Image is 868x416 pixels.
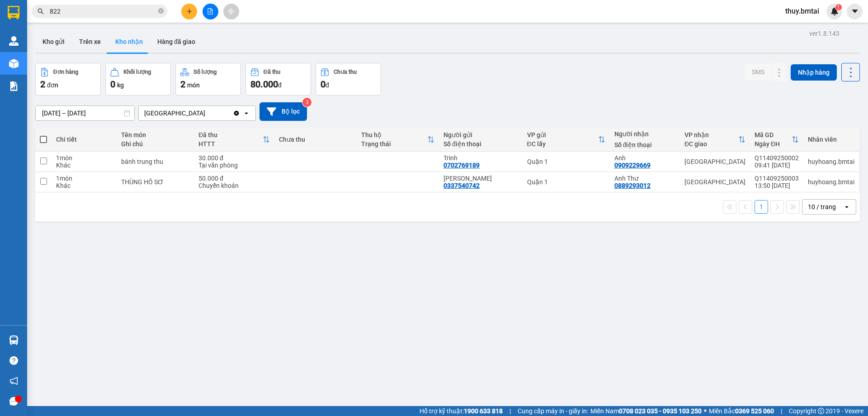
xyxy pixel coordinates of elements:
[47,81,58,89] span: đơn
[56,175,112,182] div: 1 món
[755,200,768,214] button: 1
[334,69,357,75] div: Chưa thu
[207,8,213,14] span: file-add
[278,81,282,89] span: đ
[781,406,782,416] span: |
[121,140,189,148] div: Ghi chú
[193,69,217,75] div: Số lượng
[121,158,189,165] div: bánh trung thu
[198,154,270,162] div: 30.000 đ
[709,406,774,416] span: Miền Bắc
[778,5,826,17] span: thuy.bmtai
[181,4,197,19] button: plus
[198,140,263,148] div: HTTT
[527,131,598,139] div: VP gửi
[745,64,772,80] button: SMS
[302,98,311,107] sup: 3
[443,175,518,182] div: Linh
[614,175,675,182] div: Anh Thư
[198,162,270,169] div: Tại văn phòng
[750,128,803,152] th: Toggle SortBy
[843,203,850,210] svg: open
[755,175,799,182] div: Q11409250003
[228,8,234,14] span: aim
[203,4,218,19] button: file-add
[187,81,200,89] span: món
[818,408,824,414] span: copyright
[72,31,108,53] button: Trên xe
[180,79,185,90] span: 2
[38,8,44,14] span: search
[198,175,270,182] div: 50.000 đ
[158,8,164,14] span: close-circle
[509,406,511,416] span: |
[150,31,203,53] button: Hàng đã giao
[684,131,738,139] div: VP nhận
[9,377,18,385] span: notification
[245,63,311,96] button: Đã thu80.000đ
[527,178,605,186] div: Quận 1
[835,4,842,10] sup: 1
[755,182,799,189] div: 13:50 [DATE]
[523,128,610,152] th: Toggle SortBy
[614,182,651,189] div: 0889293012
[755,162,799,169] div: 09:41 [DATE]
[117,81,124,89] span: kg
[614,130,675,138] div: Người nhận
[194,128,274,152] th: Toggle SortBy
[837,4,840,10] span: 1
[144,109,205,118] div: [GEOGRAPHIC_DATA]
[735,407,774,415] strong: 0369 525 060
[809,29,840,38] div: ver 1.8.143
[53,69,78,75] div: Đơn hàng
[36,106,134,120] input: Select a date range.
[527,158,605,165] div: Quận 1
[614,162,651,169] div: 0909229669
[9,335,19,345] img: warehouse-icon
[35,63,101,96] button: Đơn hàng2đơn
[808,158,854,165] div: huyhoang.bmtai
[619,407,702,415] strong: 0708 023 035 - 0935 103 250
[9,59,19,68] img: warehouse-icon
[808,202,836,211] div: 10 / trang
[420,406,503,416] span: Hỗ trợ kỹ thuật:
[110,79,115,90] span: 0
[361,140,427,148] div: Trạng thái
[123,69,151,75] div: Khối lượng
[35,31,72,53] button: Kho gửi
[755,131,792,139] div: Mã GD
[9,81,19,91] img: solution-icon
[316,63,381,96] button: Chưa thu0đ
[590,406,702,416] span: Miền Nam
[56,162,112,169] div: Khác
[847,4,863,19] button: caret-down
[56,136,112,143] div: Chi tiết
[223,4,239,19] button: aim
[357,128,439,152] th: Toggle SortBy
[279,136,352,143] div: Chưa thu
[121,178,189,186] div: THÙNG HỒ SƠ
[8,6,19,19] img: logo-vxr
[158,7,164,16] span: close-circle
[250,79,278,90] span: 80.000
[56,182,112,189] div: Khác
[206,109,207,118] input: Selected Nha Trang.
[9,356,18,365] span: question-circle
[614,141,675,148] div: Số điện thoại
[108,31,150,53] button: Kho nhận
[518,406,588,416] span: Cung cấp máy in - giấy in:
[684,140,738,148] div: ĐC giao
[198,131,263,139] div: Đã thu
[684,178,745,186] div: [GEOGRAPHIC_DATA]
[198,182,270,189] div: Chuyển khoản
[443,154,518,162] div: Trinh
[233,110,240,117] svg: Clear value
[443,162,480,169] div: 0702769189
[443,182,480,189] div: 0337540742
[443,131,518,139] div: Người gửi
[56,154,112,162] div: 1 món
[50,6,156,16] input: Tìm tên, số ĐT hoặc mã đơn
[443,140,518,148] div: Số điện thoại
[851,7,859,15] span: caret-down
[808,136,854,143] div: Nhân viên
